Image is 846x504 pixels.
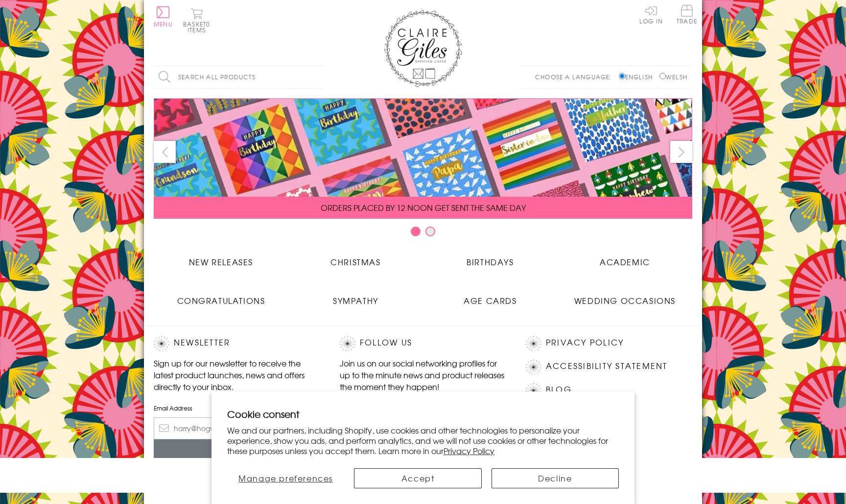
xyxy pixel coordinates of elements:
[546,383,572,396] a: Blog
[177,295,265,306] span: Congratulations
[659,72,687,81] label: Welsh
[354,468,481,488] button: Accept
[677,5,697,26] a: Trade
[183,8,210,33] button: Basket0 items
[154,417,320,439] input: harry@hogwarts.edu
[154,141,176,163] button: prev
[492,468,619,488] button: Decline
[154,287,288,306] a: Congratulations
[423,249,558,268] a: Birthdays
[227,407,619,421] h2: Cookie consent
[154,357,320,392] p: Sign up for our newsletter to receive the latest product launches, news and offers directly to yo...
[546,360,668,373] a: Accessibility Statement
[444,445,494,457] a: Privacy Policy
[558,249,692,268] a: Academic
[677,5,697,24] span: Trade
[154,226,692,241] div: Carousel Pagination
[238,472,333,484] span: Manage preferences
[384,10,462,87] img: Claire Giles Greetings Cards
[639,5,663,24] a: Log In
[558,287,692,306] a: Wedding Occasions
[600,256,650,268] span: Academic
[288,249,423,268] a: Christmas
[188,20,210,34] span: 0 items
[154,6,173,27] button: Menu
[425,227,435,236] button: Carousel Page 2
[574,295,676,306] span: Wedding Occasions
[423,287,558,306] a: Age Cards
[321,202,526,213] span: ORDERS PLACED BY 12 NOON GET SENT THE SAME DAY
[330,256,380,268] span: Christmas
[333,295,378,306] span: Sympathy
[619,73,625,79] input: English
[154,66,325,88] input: Search all products
[315,66,325,88] input: Search
[288,287,423,306] a: Sympathy
[154,249,288,268] a: New Releases
[546,336,624,349] a: Privacy Policy
[340,357,506,392] p: Join us on our social networking profiles for up to the minute news and product releases the mome...
[154,336,320,351] h2: Newsletter
[535,72,617,81] p: Choose a language:
[154,439,320,461] input: Subscribe
[189,256,253,268] span: New Releases
[619,72,658,81] label: English
[464,295,517,306] span: Age Cards
[340,336,506,351] h2: Follow Us
[154,404,320,412] label: Email Address
[467,256,514,268] span: Birthdays
[659,73,666,79] input: Welsh
[670,141,692,163] button: next
[227,468,344,488] button: Manage preferences
[411,227,421,236] button: Carousel Page 1 (Current Slide)
[154,20,173,28] span: Menu
[227,425,619,456] p: We and our partners, including Shopify, use cookies and other technologies to personalize your ex...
